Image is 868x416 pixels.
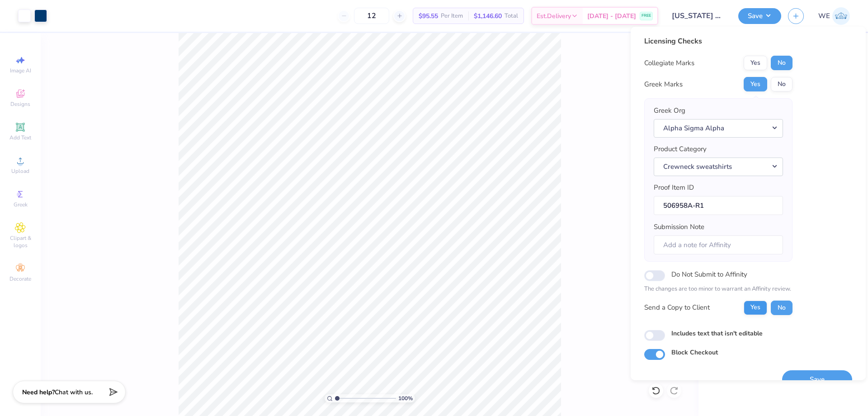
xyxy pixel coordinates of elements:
label: Proof Item ID [654,182,694,193]
div: Collegiate Marks [644,58,694,68]
span: Greek [14,201,28,208]
span: 100 % [398,394,413,402]
span: [DATE] - [DATE] [587,11,636,21]
strong: Need help? [22,388,55,397]
span: $95.55 [419,11,438,21]
div: Greek Marks [644,79,683,90]
button: Yes [744,77,767,91]
button: Alpha Sigma Alpha [654,119,783,138]
a: WE [818,7,850,25]
span: Chat with us. [55,388,93,397]
label: Do Not Submit to Affinity [671,268,747,280]
span: Upload [11,167,29,175]
button: No [771,56,793,70]
button: Save [782,370,852,389]
button: No [771,301,793,315]
button: Save [738,8,781,24]
div: Licensing Checks [644,36,793,47]
span: Decorate [9,275,31,282]
span: Image AI [10,67,31,74]
label: Block Checkout [671,348,718,357]
span: FREE [642,13,651,19]
button: No [771,77,793,91]
span: $1,146.60 [474,11,502,21]
button: Yes [744,56,767,70]
button: Crewneck sweatshirts [654,158,783,176]
img: Werrine Empeynado [832,7,850,25]
span: Total [505,11,518,21]
p: The changes are too minor to warrant an Affinity review. [644,285,793,294]
span: Designs [10,100,30,108]
div: Send a Copy to Client [644,302,710,313]
input: – – [354,8,389,24]
span: Clipart & logos [5,234,36,249]
label: Greek Org [654,105,685,116]
span: Per Item [441,11,463,21]
label: Product Category [654,144,707,154]
input: Add a note for Affinity [654,235,783,255]
span: Add Text [9,134,31,141]
label: Submission Note [654,222,704,232]
button: Yes [744,301,767,315]
span: Est. Delivery [537,11,571,21]
span: WE [818,11,830,21]
input: Untitled Design [665,7,731,25]
label: Includes text that isn't editable [671,329,763,338]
